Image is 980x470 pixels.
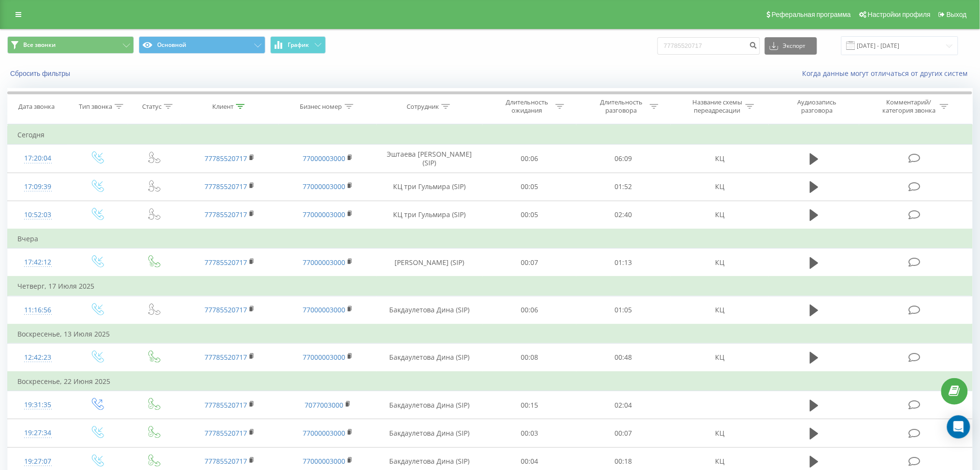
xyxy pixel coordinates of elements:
span: Выход [947,11,967,18]
div: 17:42:12 [17,253,58,272]
td: 02:04 [576,391,671,419]
td: 01:05 [576,296,671,324]
td: КЦ [671,173,769,201]
div: Длительность ожидания [501,98,553,115]
div: 17:20:04 [17,149,58,168]
button: Основной [139,36,265,54]
a: 77785520717 [205,258,247,267]
a: 7077003000 [305,400,343,410]
div: 19:27:34 [17,424,58,442]
td: 00:07 [576,419,671,447]
a: 77785520717 [205,428,247,438]
td: КЦ [671,296,769,324]
a: 77000003000 [303,456,345,466]
td: [PERSON_NAME] (SIP) [377,249,482,277]
a: 77000003000 [303,258,345,267]
div: Сотрудник [407,103,439,111]
td: 01:13 [576,249,671,277]
div: 10:52:03 [17,206,58,224]
td: Сегодня [8,125,973,145]
a: 77000003000 [303,305,345,314]
td: 00:05 [483,173,577,201]
div: Комментарий/категория звонка [881,98,937,115]
button: Сбросить фильтры [7,69,75,78]
button: Все звонки [7,36,134,54]
a: 77785520717 [205,400,247,410]
td: КЦ [671,145,769,173]
button: График [270,36,326,54]
div: Тип звонка [79,103,112,111]
div: Open Intercom Messenger [947,415,970,439]
a: 77000003000 [303,210,345,219]
td: 00:07 [483,249,577,277]
td: КЦ [671,419,769,447]
td: Четверг, 17 Июля 2025 [8,277,973,296]
span: Все звонки [23,41,56,49]
div: Длительность разговора [596,98,647,115]
input: Поиск по номеру [658,37,760,55]
td: Воскресенье, 13 Июля 2025 [8,324,973,344]
td: Воскресенье, 22 Июня 2025 [8,372,973,391]
td: Бакдаулетова Дина (SIP) [377,391,482,419]
td: Бакдаулетова Дина (SIP) [377,343,482,372]
div: 12:42:23 [17,348,58,367]
button: Экспорт [765,37,817,55]
a: 77000003000 [303,428,345,438]
span: Реферальная программа [772,11,851,18]
td: 06:09 [576,145,671,173]
td: 01:52 [576,173,671,201]
a: 77000003000 [303,182,345,191]
div: Аудиозапись разговора [786,98,848,115]
a: 77000003000 [303,154,345,163]
td: Эштаева [PERSON_NAME] (SIP) [377,145,482,173]
a: 77785520717 [205,182,247,191]
div: 19:31:35 [17,396,58,414]
span: Настройки профиля [868,11,931,18]
a: 77785520717 [205,305,247,314]
td: КЦ три Гульмира (SIP) [377,201,482,229]
td: КЦ [671,201,769,229]
td: Вчера [8,229,973,249]
div: 11:16:56 [17,301,58,320]
td: Бакдаулетова Дина (SIP) [377,419,482,447]
td: 00:06 [483,145,577,173]
a: 77785520717 [205,154,247,163]
td: КЦ [671,343,769,372]
div: Клиент [212,103,234,111]
td: КЦ [671,249,769,277]
a: Когда данные могут отличаться от других систем [803,69,973,78]
td: 00:48 [576,343,671,372]
div: 17:09:39 [17,177,58,196]
a: 77785520717 [205,352,247,362]
td: 00:06 [483,296,577,324]
div: Дата звонка [18,103,55,111]
a: 77000003000 [303,352,345,362]
a: 77785520717 [205,456,247,466]
td: 00:03 [483,419,577,447]
span: График [288,42,309,48]
td: 02:40 [576,201,671,229]
div: Бизнес номер [300,103,342,111]
td: 00:05 [483,201,577,229]
td: КЦ три Гульмира (SIP) [377,173,482,201]
td: 00:08 [483,343,577,372]
td: 00:15 [483,391,577,419]
div: Название схемы переадресации [691,98,743,115]
a: 77785520717 [205,210,247,219]
td: Бакдаулетова Дина (SIP) [377,296,482,324]
div: Статус [142,103,161,111]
